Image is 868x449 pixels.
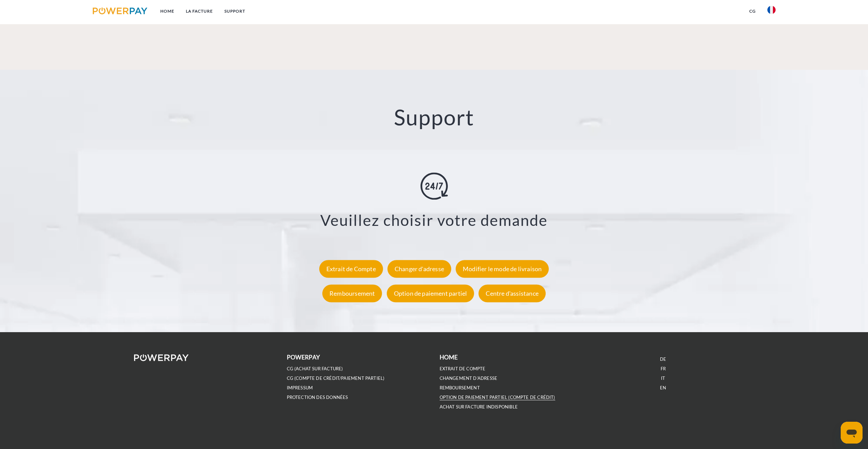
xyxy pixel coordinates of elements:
[479,284,545,302] div: Centre d'assistance
[440,354,458,361] b: Home
[180,5,219,17] a: LA FACTURE
[385,290,476,297] a: Option de paiement partiel
[287,366,343,372] a: CG (achat sur facture)
[421,172,448,200] img: online-shopping.svg
[155,5,180,17] a: Home
[287,394,348,400] a: PROTECTION DES DONNÉES
[287,354,320,361] b: POWERPAY
[841,422,863,444] iframe: Bouton de lancement de la fenêtre de messagerie
[440,366,486,372] a: EXTRAIT DE COMPTE
[477,290,547,297] a: Centre d'assistance
[661,366,666,372] a: FR
[456,260,549,278] div: Modifier le mode de livraison
[219,5,251,17] a: Support
[52,211,816,230] h3: Veuillez choisir votre demande
[134,354,189,361] img: logo-powerpay-white.svg
[322,284,382,302] div: Remboursement
[321,290,384,297] a: Remboursement
[661,375,665,381] a: IT
[660,356,666,362] a: DE
[318,265,385,273] a: Extrait de Compte
[440,404,518,410] a: ACHAT SUR FACTURE INDISPONIBLE
[319,260,383,278] div: Extrait de Compte
[387,260,451,278] div: Changer d'adresse
[386,265,453,273] a: Changer d'adresse
[660,385,666,391] a: EN
[767,6,776,14] img: fr
[93,7,148,14] img: logo-powerpay.svg
[287,385,313,391] a: IMPRESSUM
[387,284,474,302] div: Option de paiement partiel
[744,5,762,17] a: CG
[440,394,555,400] a: OPTION DE PAIEMENT PARTIEL (Compte de crédit)
[454,265,550,273] a: Modifier le mode de livraison
[287,375,385,381] a: CG (Compte de crédit/paiement partiel)
[43,104,825,131] h2: Support
[440,385,480,391] a: REMBOURSEMENT
[440,375,498,381] a: Changement d'adresse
